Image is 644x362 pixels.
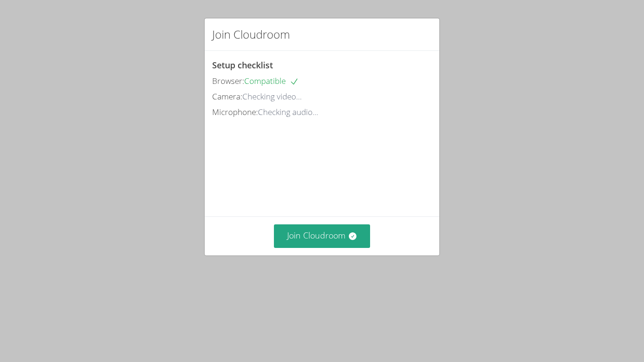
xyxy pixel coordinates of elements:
span: Setup checklist [212,59,273,71]
span: Browser: [212,75,244,86]
button: Join Cloudroom [274,224,371,247]
span: Checking video... [242,91,302,102]
span: Checking audio... [258,107,318,117]
span: Compatible [244,75,299,86]
h2: Join Cloudroom [212,26,290,43]
span: Camera: [212,91,242,102]
span: Microphone: [212,107,258,117]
